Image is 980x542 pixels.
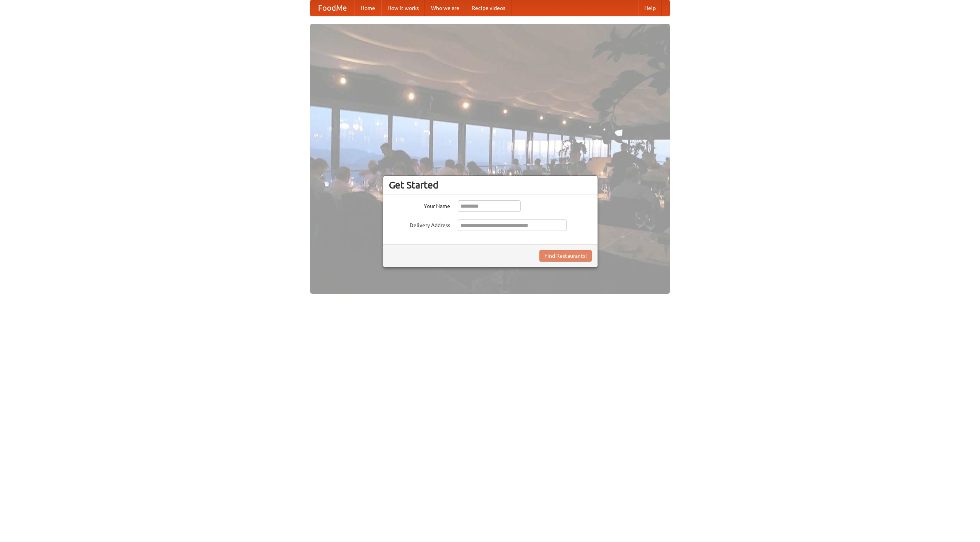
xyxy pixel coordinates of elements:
h3: Get Started [389,179,592,191]
label: Delivery Address [389,219,450,229]
a: How it works [381,0,425,16]
button: Find Restaurants! [539,250,592,262]
a: FoodMe [310,0,354,16]
a: Help [638,0,662,16]
a: Who we are [425,0,465,16]
label: Your Name [389,200,450,210]
a: Home [354,0,381,16]
a: Recipe videos [465,0,511,16]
